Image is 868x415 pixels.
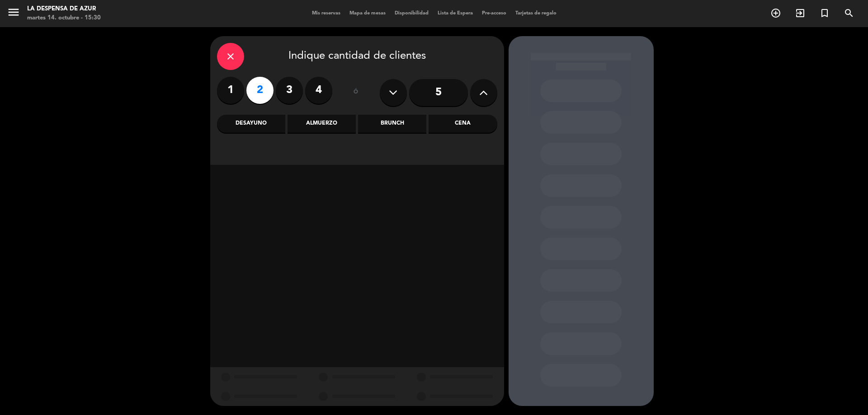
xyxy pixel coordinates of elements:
[390,11,433,16] span: Disponibilidad
[7,5,20,22] button: menu
[217,43,497,70] div: Indique cantidad de clientes
[844,8,854,19] i: search
[307,11,345,16] span: Mis reservas
[225,51,236,62] i: close
[27,5,101,14] div: La Despensa de Azur
[246,77,274,104] label: 2
[276,77,303,104] label: 3
[819,8,830,19] i: turned_in_not
[770,8,781,19] i: add_circle_outline
[345,11,390,16] span: Mapa de mesas
[433,11,477,16] span: Lista de Espera
[358,115,426,133] div: Brunch
[288,115,356,133] div: Almuerzo
[7,5,20,19] i: menu
[217,115,285,133] div: Desayuno
[27,14,101,23] div: martes 14. octubre - 15:30
[341,77,371,108] div: ó
[795,8,806,19] i: exit_to_app
[477,11,511,16] span: Pre-acceso
[305,77,332,104] label: 4
[429,115,497,133] div: Cena
[217,77,244,104] label: 1
[511,11,561,16] span: Tarjetas de regalo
